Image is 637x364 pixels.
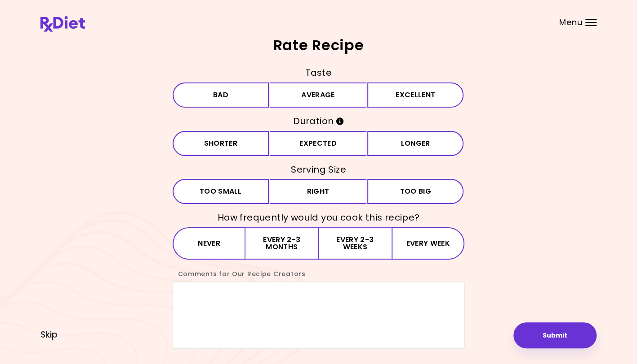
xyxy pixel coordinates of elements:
button: Right [270,179,366,204]
button: Every 2-3 months [245,227,318,260]
button: Shorter [173,131,269,156]
i: Info [336,117,344,125]
img: RxDiet [40,16,85,32]
h3: How frequently would you cook this recipe? [173,211,465,225]
button: Average [270,82,366,108]
button: Too small [173,179,269,204]
h3: Taste [173,66,465,80]
button: Longer [367,131,464,156]
button: Never [173,227,246,260]
button: Every week [392,227,465,260]
label: Comments for Our Recipe Creators [173,269,306,278]
button: Every 2-3 weeks [319,227,392,260]
button: Submit [513,322,597,348]
span: Too big [400,188,431,195]
button: Bad [173,82,269,108]
button: Expected [270,131,366,156]
button: Skip [40,330,58,340]
h3: Duration [173,114,465,129]
button: Excellent [367,82,464,108]
button: Too big [367,179,464,204]
h3: Serving Size [173,163,465,177]
span: Too small [200,188,242,195]
span: Menu [559,18,582,26]
h2: Rate Recipe [40,38,597,52]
